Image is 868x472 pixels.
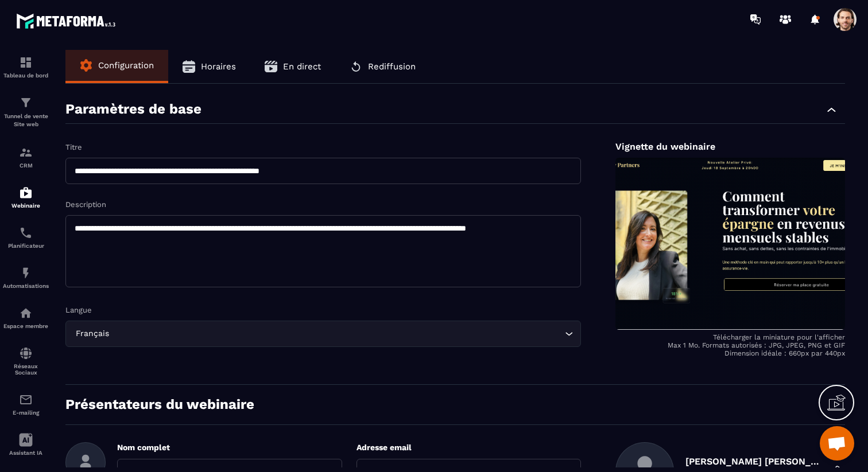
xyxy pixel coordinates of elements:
[3,283,49,289] p: Automatisations
[283,61,321,72] span: En direct
[98,60,154,71] span: Configuration
[73,327,111,340] span: Français
[19,346,33,360] img: social-network
[65,321,581,347] div: Search for option
[615,349,845,357] p: Dimension idéale : 660px par 440px
[3,363,49,376] p: Réseaux Sociaux
[3,47,49,87] a: formationformationTableau de bord
[168,50,250,83] button: Horaires
[65,50,168,81] button: Configuration
[201,61,236,72] span: Horaires
[335,50,430,83] button: Rediffusion
[3,258,49,298] a: automationsautomationsAutomatisations
[19,226,33,240] img: scheduler
[19,56,33,69] img: formation
[820,426,854,461] div: Ouvrir le chat
[3,338,49,384] a: social-networksocial-networkRéseaux Sociaux
[615,333,845,341] p: Télécharger la miniature pour l'afficher
[111,327,562,340] input: Search for option
[3,72,49,79] p: Tableau de bord
[3,202,49,209] p: Webinaire
[368,61,416,72] span: Rediffusion
[19,186,33,200] img: automations
[65,200,106,209] label: Description
[3,409,49,416] p: E-mailing
[356,442,582,453] p: Adresse email
[250,50,335,83] button: En direct
[3,323,49,329] p: Espace membre
[65,101,201,118] p: Paramètres de base
[19,146,33,159] img: formation
[19,306,33,320] img: automations
[3,177,49,217] a: automationsautomationsWebinaire
[685,456,823,467] p: [PERSON_NAME] [PERSON_NAME]
[615,141,845,152] p: Vignette du webinaire
[19,393,33,407] img: email
[19,266,33,280] img: automations
[65,306,92,314] label: Langue
[3,217,49,258] a: schedulerschedulerPlanificateur
[3,112,49,128] p: Tunnel de vente Site web
[3,384,49,424] a: emailemailE-mailing
[117,442,342,453] p: Nom complet
[615,341,845,349] p: Max 1 Mo. Formats autorisés : JPG, JPEG, PNG et GIF
[3,424,49,465] a: Assistant IA
[65,143,82,151] label: Titre
[3,87,49,137] a: formationformationTunnel de vente Site web
[3,137,49,177] a: formationformationCRM
[3,243,49,249] p: Planificateur
[19,96,33,110] img: formation
[3,450,49,456] p: Assistant IA
[65,396,254,413] p: Présentateurs du webinaire
[16,10,119,32] img: logo
[3,298,49,338] a: automationsautomationsEspace membre
[3,162,49,169] p: CRM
